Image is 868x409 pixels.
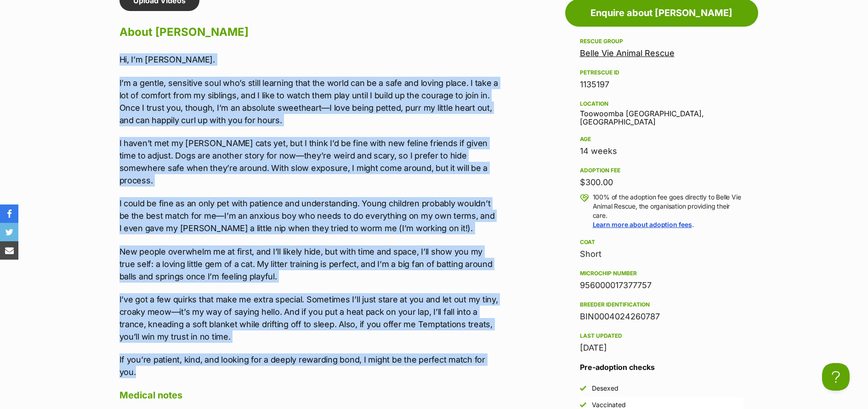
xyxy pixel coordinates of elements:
div: Breeder identification [580,301,743,308]
a: Learn more about adoption fees [593,221,692,228]
div: 956000017377757 [580,279,743,292]
a: Belle Vie Animal Rescue [580,48,675,58]
h4: Medical notes [119,389,499,401]
p: I’m a gentle, sensitive soul who’s still learning that the world can be a safe and loving place. ... [119,77,499,126]
div: BIN0004024260787 [580,310,743,323]
p: If you’re patient, kind, and looking for a deeply rewarding bond, I might be the perfect match fo... [119,353,499,378]
div: 14 weeks [580,145,743,158]
div: Last updated [580,332,743,340]
p: I could be fine as an only pet with patience and understanding. Young children probably wouldn’t ... [119,197,499,234]
img: Yes [580,385,586,392]
p: Hi, I’m [PERSON_NAME]. [119,53,499,66]
div: [DATE] [580,341,743,354]
div: Desexed [592,384,618,393]
div: 1135197 [580,78,743,91]
h2: About [PERSON_NAME] [119,22,499,42]
div: Adoption fee [580,167,743,174]
div: Location [580,100,743,108]
h3: Pre-adoption checks [580,362,743,373]
div: PetRescue ID [580,69,743,76]
p: I’ve got a few quirks that make me extra special. Sometimes I’ll just stare at you and let out my... [119,293,499,343]
div: Toowoomba [GEOGRAPHIC_DATA], [GEOGRAPHIC_DATA] [580,98,743,126]
div: Rescue group [580,38,743,45]
img: Yes [580,402,586,408]
p: I haven’t met my [PERSON_NAME] cats yet, but I think I’d be fine with new feline friends if given... [119,137,499,187]
p: 100% of the adoption fee goes directly to Belle Vie Animal Rescue, the organisation providing the... [593,193,743,229]
p: New people overwhelm me at first, and I’ll likely hide, but with time and space, I’ll show you my... [119,245,499,283]
iframe: Help Scout Beacon - Open [822,363,850,391]
div: $300.00 [580,176,743,189]
div: Microchip number [580,270,743,277]
div: Coat [580,239,743,246]
div: Age [580,136,743,143]
div: Short [580,248,743,261]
